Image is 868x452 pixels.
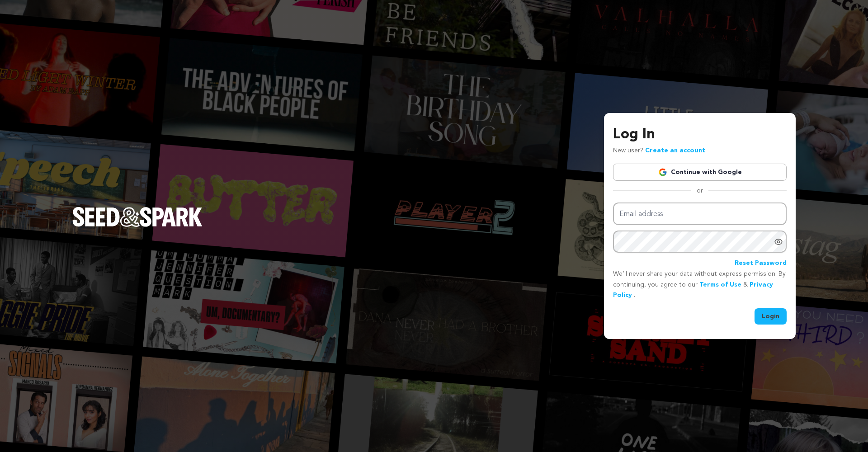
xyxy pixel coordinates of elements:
a: Show password as plain text. Warning: this will display your password on the screen. [774,237,783,246]
p: We’ll never share your data without express permission. By continuing, you agree to our & . [613,269,787,301]
img: Seed&Spark Logo [72,207,203,227]
a: Create an account [645,147,705,154]
input: Email address [613,202,787,226]
a: Continue with Google [613,164,787,181]
img: Google logo [658,168,667,177]
button: Login [755,308,787,325]
a: Seed&Spark Homepage [72,207,203,245]
a: Terms of Use [699,282,741,288]
a: Reset Password [735,258,787,269]
h3: Log In [613,124,787,146]
p: New user? [613,146,705,156]
span: or [691,186,708,195]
